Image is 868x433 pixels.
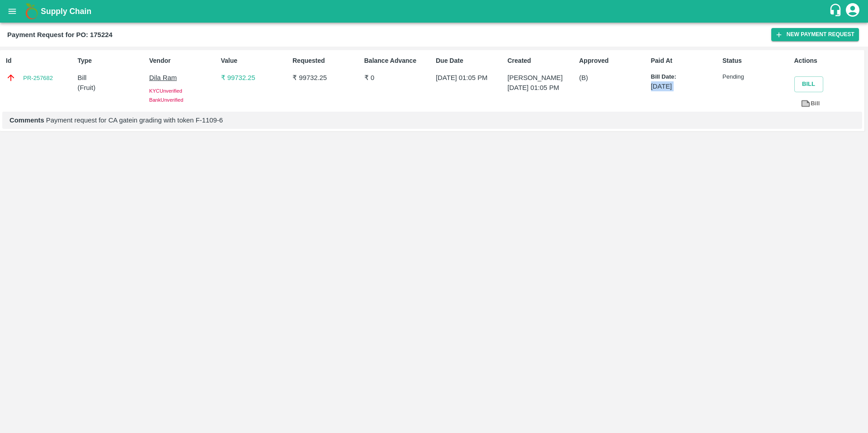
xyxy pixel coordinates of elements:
[722,73,790,81] p: Pending
[651,73,719,81] p: Bill Date:
[579,73,647,83] p: (B)
[78,83,146,93] p: ( Fruit )
[6,56,74,66] p: Id
[794,56,862,66] p: Actions
[41,5,829,18] a: Supply Chain
[78,73,146,83] p: Bill
[221,56,289,66] p: Value
[508,56,576,66] p: Created
[508,83,576,93] p: [DATE] 01:05 PM
[829,3,844,19] div: customer-support
[23,2,41,20] img: logo
[292,73,360,83] p: ₹ 99732.25
[7,31,113,38] b: Payment Request for PO: 175224
[149,56,217,66] p: Vendor
[794,96,826,112] a: Bill
[41,7,91,16] b: Supply Chain
[292,56,360,66] p: Requested
[508,73,576,83] p: [PERSON_NAME]
[9,115,855,125] p: Payment request for CA gatein grading with token F-1109-6
[579,56,647,66] p: Approved
[794,76,823,92] button: Bill
[221,73,289,83] p: ₹ 99732.25
[436,73,504,83] p: [DATE] 01:05 PM
[364,73,432,83] p: ₹ 0
[722,56,790,66] p: Status
[2,1,23,22] button: open drawer
[436,56,504,66] p: Due Date
[78,56,146,66] p: Type
[9,117,44,124] b: Comments
[651,56,719,66] p: Paid At
[844,2,861,21] div: account of current user
[149,73,217,83] p: Dila Ram
[771,28,859,41] button: New Payment Request
[149,97,183,103] span: Bank Unverified
[651,81,719,91] p: [DATE]
[149,88,182,94] span: KYC Unverified
[23,74,53,83] a: PR-257682
[364,56,432,66] p: Balance Advance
